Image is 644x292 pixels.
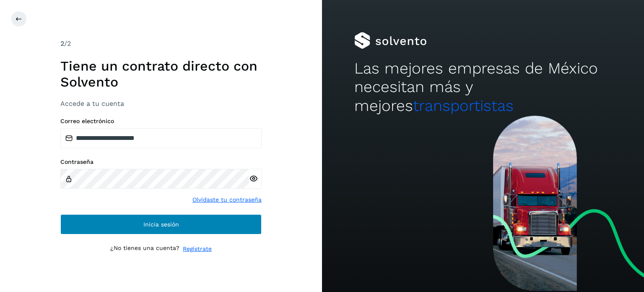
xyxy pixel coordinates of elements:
span: transportistas [413,97,514,115]
h1: Tiene un contrato directo con Solvento [60,58,262,90]
label: Correo electrónico [60,118,262,125]
div: /2 [60,39,262,49]
button: Inicia sesión [60,214,262,234]
a: Olvidaste tu contraseña [192,195,262,204]
span: Inicia sesión [143,221,179,227]
span: 2 [60,39,64,47]
h2: Las mejores empresas de México necesitan más y mejores [354,59,612,115]
h3: Accede a tu cuenta [60,100,262,108]
p: ¿No tienes una cuenta? [110,245,179,253]
a: Regístrate [183,245,212,253]
label: Contraseña [60,158,262,166]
